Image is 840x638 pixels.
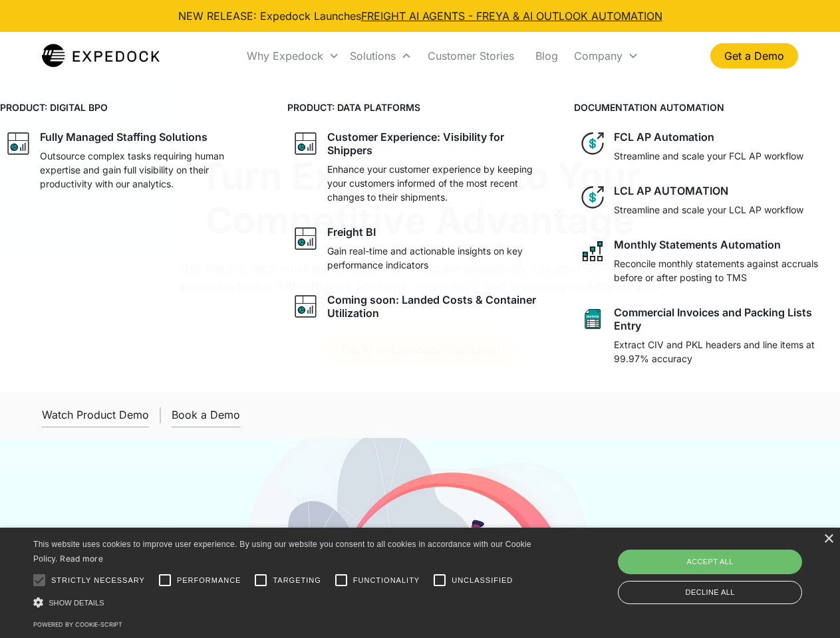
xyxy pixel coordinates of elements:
[417,33,525,78] a: Customer Stories
[287,125,553,209] a: graph iconCustomer Experience: Visibility for ShippersEnhance your customer experience by keeping...
[614,338,835,366] p: Extract CIV and PKL headers and line items at 99.97% accuracy
[614,184,728,197] div: LCL AP AUTOMATION
[345,33,417,78] div: Solutions
[574,125,840,168] a: dollar iconFCL AP AutomationStreamline and scale your FCL AP workflow
[40,149,261,191] p: Outsource complex tasks requiring human expertise and gain full visibility on their productivity ...
[172,408,240,421] div: Book a Demo
[5,130,32,157] img: graph icon
[574,300,840,371] a: sheet iconCommercial Invoices and Packing Lists EntryExtract CIV and PKL headers and line items a...
[579,238,606,265] img: network like icon
[525,33,569,78] a: Blog
[569,33,644,78] div: Company
[287,288,553,325] a: graph iconComing soon: Landed Costs & Container Utilization
[579,130,606,157] img: dollar icon
[42,408,149,421] div: Watch Product Demo
[178,8,662,24] div: NEW RELEASE: Expedock Launches
[51,575,145,586] span: Strictly necessary
[33,540,531,564] span: This website uses cookies to improve user experience. By using our website you consent to all coo...
[614,238,781,251] div: Monthly Statements Automation
[49,599,104,607] span: Show details
[710,43,798,68] a: Get a Demo
[33,595,536,609] div: Show details
[327,293,548,320] div: Coming soon: Landed Costs & Container Utilization
[327,162,548,204] p: Enhance your customer experience by keeping your customers informed of the most recent changes to...
[33,621,122,628] a: Powered by cookie-script
[177,575,241,586] span: Performance
[574,100,840,114] h4: DOCUMENTATION AUTOMATION
[619,494,840,638] iframe: Chat Widget
[42,43,160,69] a: home
[614,203,803,217] p: Streamline and scale your LCL AP workflow
[614,130,714,144] div: FCL AP Automation
[60,554,103,564] a: Read more
[327,225,376,239] div: Freight BI
[241,33,345,78] div: Why Expedock
[574,233,840,290] a: network like iconMonthly Statements AutomationReconcile monthly statements against accruals befor...
[293,293,319,320] img: graph icon
[574,179,840,222] a: dollar iconLCL AP AUTOMATIONStreamline and scale your LCL AP workflow
[287,220,553,277] a: graph iconFreight BIGain real-time and actionable insights on key performance indicators
[293,225,319,252] img: graph icon
[353,575,420,586] span: Functionality
[42,403,149,427] a: open lightbox
[614,257,835,284] p: Reconcile monthly statements against accruals before or after posting to TMS
[247,49,323,62] div: Why Expedock
[327,244,548,272] p: Gain real-time and actionable insights on key performance indicators
[579,184,606,211] img: dollar icon
[579,306,606,332] img: sheet icon
[327,130,548,157] div: Customer Experience: Visibility for Shippers
[40,130,208,144] div: Fully Managed Staffing Solutions
[172,403,240,427] a: Book a Demo
[350,49,396,62] div: Solutions
[614,306,835,332] div: Commercial Invoices and Packing Lists Entry
[614,149,803,163] p: Streamline and scale your FCL AP workflow
[42,43,160,69] img: Expedock Logo
[273,575,321,586] span: Targeting
[452,575,513,586] span: Unclassified
[293,130,319,157] img: graph icon
[574,49,623,62] div: Company
[287,100,553,114] h4: PRODUCT: DATA PLATFORMS
[361,9,662,23] a: FREIGHT AI AGENTS - FREYA & AI OUTLOOK AUTOMATION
